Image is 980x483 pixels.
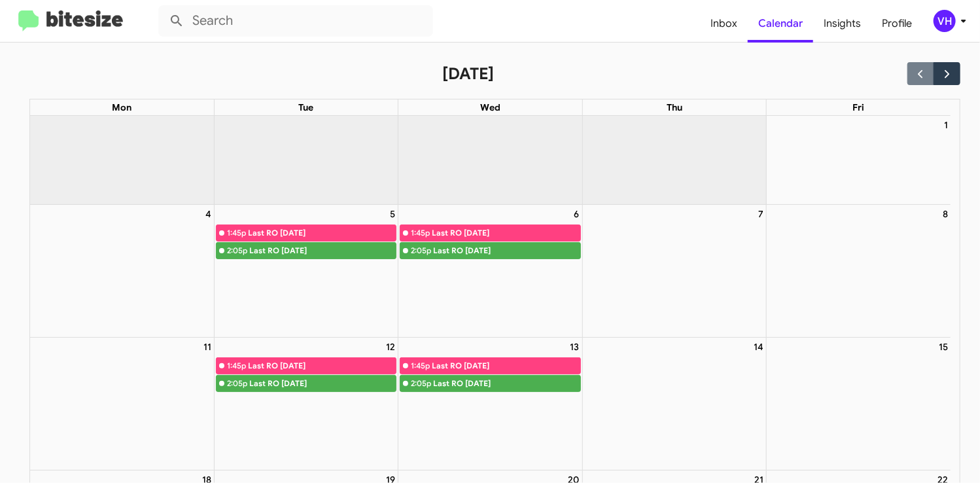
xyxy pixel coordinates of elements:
[203,205,214,223] a: August 4, 2025
[214,205,398,338] td: August 5, 2025
[850,99,867,115] a: Friday
[109,99,134,115] a: Monday
[432,226,580,240] div: Last RO [DATE]
[442,63,494,84] h2: [DATE]
[934,10,956,32] div: VH
[871,5,922,43] a: Profile
[227,359,246,372] div: 1:45p
[227,226,246,240] div: 1:45p
[922,10,966,32] button: VH
[30,338,214,471] td: August 11, 2025
[296,99,317,115] a: Tuesday
[582,205,766,338] td: August 7, 2025
[249,377,396,390] div: Last RO [DATE]
[433,377,580,390] div: Last RO [DATE]
[700,5,748,43] a: Inbox
[383,338,398,356] a: August 12, 2025
[907,62,934,85] button: Previous month
[227,377,247,390] div: 2:05p
[227,244,247,257] div: 2:05p
[411,359,430,372] div: 1:45p
[30,205,214,338] td: August 4, 2025
[767,116,951,205] td: August 1, 2025
[572,205,582,223] a: August 6, 2025
[398,205,582,338] td: August 6, 2025
[941,116,951,134] a: August 1, 2025
[478,99,503,115] a: Wednesday
[248,359,396,372] div: Last RO [DATE]
[214,338,398,471] td: August 12, 2025
[411,226,430,240] div: 1:45p
[411,377,431,390] div: 2:05p
[767,338,951,471] td: August 15, 2025
[582,338,766,471] td: August 14, 2025
[398,338,582,471] td: August 13, 2025
[249,244,396,257] div: Last RO [DATE]
[748,5,813,43] a: Calendar
[568,338,582,356] a: August 13, 2025
[940,205,951,223] a: August 8, 2025
[158,5,433,37] input: Search
[411,244,431,257] div: 2:05p
[387,205,398,223] a: August 5, 2025
[813,5,871,43] a: Insights
[767,205,951,338] td: August 8, 2025
[664,99,685,115] a: Thursday
[432,359,580,372] div: Last RO [DATE]
[936,338,951,356] a: August 15, 2025
[433,244,580,257] div: Last RO [DATE]
[751,338,766,356] a: August 14, 2025
[248,226,396,240] div: Last RO [DATE]
[201,338,214,356] a: August 11, 2025
[756,205,766,223] a: August 7, 2025
[934,62,960,85] button: Next month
